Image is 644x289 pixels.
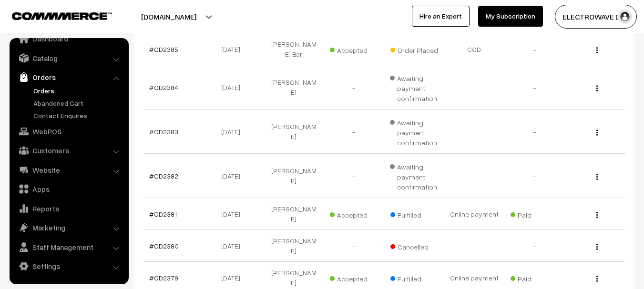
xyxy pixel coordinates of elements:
a: Customers [12,142,125,159]
a: My Subscription [478,6,543,27]
span: Awaiting payment confirmation [390,159,439,192]
img: Menu [596,174,598,180]
span: Accepted [330,208,378,220]
span: Accepted [330,271,378,284]
td: [PERSON_NAME] [264,198,324,230]
img: Menu [596,130,598,136]
a: Abandoned Cart [31,98,125,108]
a: Website [12,161,125,179]
button: ELECTROWAVE DE… [555,5,637,29]
td: [DATE] [204,65,264,110]
a: #OD2384 [149,83,178,91]
img: Menu [596,244,598,250]
span: Paid [511,208,558,220]
td: - [504,110,564,154]
td: [DATE] [204,110,264,154]
span: Cancelled [390,239,438,252]
a: Orders [31,86,125,96]
img: COMMMERCE [12,12,112,20]
a: Orders [12,69,125,86]
td: [PERSON_NAME] [264,65,324,110]
img: Menu [596,276,598,282]
td: - [504,33,564,65]
td: - [504,65,564,110]
span: Awaiting payment confirmation [390,115,439,148]
a: #OD2380 [149,242,179,250]
span: Accepted [330,43,378,55]
td: - [324,110,384,154]
a: Dashboard [12,30,125,47]
img: user [618,10,632,24]
a: Staff Management [12,239,125,256]
td: [PERSON_NAME] [264,110,324,154]
a: Apps [12,180,125,198]
a: #OD2379 [149,274,178,282]
td: - [324,230,384,262]
a: COMMMERCE [12,10,95,21]
td: [DATE] [204,198,264,230]
a: Hire an Expert [412,6,470,27]
td: COD [444,33,504,65]
span: Awaiting payment confirmation [390,71,439,103]
td: [PERSON_NAME] [264,230,324,262]
td: - [324,65,384,110]
a: #OD2383 [149,128,178,136]
a: #OD2382 [149,172,178,180]
span: Order Placed [390,43,438,55]
button: [DOMAIN_NAME] [108,5,230,29]
a: WebPOS [12,123,125,140]
img: Menu [596,212,598,218]
a: #OD2385 [149,45,178,53]
img: Menu [596,47,598,53]
td: [DATE] [204,230,264,262]
a: Catalog [12,50,125,67]
td: - [504,154,564,198]
td: - [504,230,564,262]
span: Paid [511,271,558,284]
td: Online payment [444,198,504,230]
a: Contact Enquires [31,110,125,120]
span: Fulfilled [390,208,438,220]
td: [DATE] [204,154,264,198]
span: Fulfilled [390,271,438,284]
td: [DATE] [204,33,264,65]
img: Menu [596,85,598,91]
a: Reports [12,200,125,217]
a: #OD2381 [149,210,177,218]
a: Marketing [12,219,125,236]
td: [PERSON_NAME] [264,154,324,198]
a: Settings [12,258,125,275]
td: - [324,154,384,198]
td: [PERSON_NAME] Bar [264,33,324,65]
